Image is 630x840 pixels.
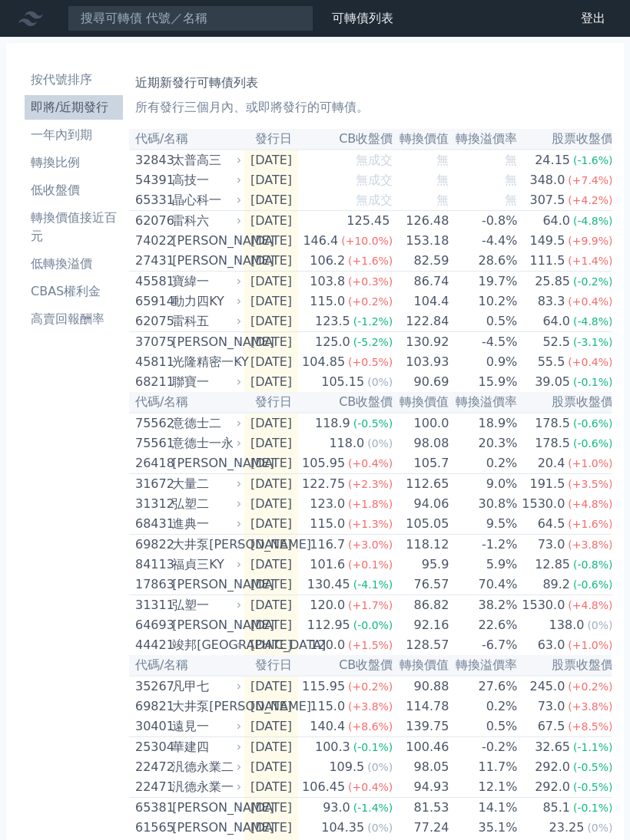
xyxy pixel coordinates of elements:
div: 105.15 [318,373,367,391]
div: 106.2 [307,252,348,270]
div: 62076 [135,212,168,230]
td: [DATE] [244,211,298,232]
a: CBAS權利金 [25,279,123,304]
td: [DATE] [244,737,298,758]
span: (-0.5%) [573,761,613,773]
div: [PERSON_NAME] [172,616,238,634]
td: 0.2% [449,453,518,474]
td: 86.74 [393,272,449,292]
div: 75562 [135,414,168,433]
div: 54391 [135,171,168,189]
span: (0%) [367,761,393,773]
td: 0.5% [449,716,518,737]
div: 100.3 [312,738,353,756]
div: 39.05 [532,373,573,391]
div: 31312 [135,495,168,513]
div: 73.0 [535,697,569,716]
div: 1530.0 [519,596,568,614]
div: 115.0 [307,515,348,533]
span: (+0.2%) [348,680,393,693]
div: 115.95 [299,677,348,696]
div: 30401 [135,717,168,736]
td: -4.5% [449,332,518,353]
span: 無 [436,193,449,207]
td: 105.05 [393,514,449,535]
span: (+3.5%) [568,478,612,490]
span: (-0.6%) [573,437,613,450]
span: (+3.8%) [568,539,612,551]
div: 25304 [135,738,168,756]
span: 無 [436,153,449,167]
div: 120.0 [307,636,348,654]
td: 9.5% [449,514,518,535]
div: 意德士一永 [172,434,238,453]
span: 無 [505,153,517,167]
a: 轉換價值接近百元 [25,206,123,249]
td: 15.9% [449,372,518,392]
td: 5.9% [449,555,518,575]
span: (+1.3%) [348,518,393,530]
li: 一年內到期 [25,126,123,144]
span: (+0.2%) [568,680,612,693]
div: 118.0 [326,434,367,453]
td: [DATE] [244,413,298,433]
div: [PERSON_NAME] [172,252,238,270]
span: 無 [505,173,517,187]
td: [DATE] [244,311,298,332]
div: 1530.0 [519,495,568,513]
div: 63.0 [535,636,569,654]
td: 0.5% [449,311,518,332]
a: 轉換比例 [25,150,123,175]
div: 245.0 [527,677,569,696]
div: 69821 [135,697,168,716]
span: (+10.0%) [341,235,393,247]
th: CB收盤價 [298,129,393,150]
div: 68211 [135,373,168,391]
td: 100.46 [393,737,449,758]
td: -1.2% [449,535,518,555]
span: (+1.5%) [348,639,393,651]
span: 無 [505,193,517,207]
th: CB收盤價 [298,655,393,676]
th: 轉換溢價率 [449,392,518,413]
p: 所有發行三個月內、或即將發行的可轉債。 [135,98,605,117]
td: 95.9 [393,555,449,575]
div: 太普高三 [172,151,238,170]
td: 28.6% [449,251,518,272]
span: (+0.4%) [568,356,612,368]
div: 89.2 [539,575,573,594]
span: (-5.2%) [353,336,393,348]
span: (+0.3%) [348,275,393,288]
div: 64.5 [535,515,569,533]
li: 低轉換溢價 [25,255,123,273]
div: 64693 [135,616,168,634]
td: 22.6% [449,615,518,635]
li: 轉換比例 [25,153,123,172]
span: (+7.4%) [568,174,612,186]
th: 股票收盤價 [518,655,613,676]
span: (-0.5%) [353,417,393,430]
td: 11.7% [449,757,518,777]
span: (-1.2%) [353,315,393,328]
div: 32.65 [532,738,573,756]
div: 52.5 [539,333,573,351]
span: (+1.6%) [568,518,612,530]
td: 9.0% [449,474,518,495]
td: 86.82 [393,595,449,616]
div: 74022 [135,232,168,250]
div: 汎德永業二 [172,758,238,776]
div: 雷科五 [172,312,238,331]
td: 105.7 [393,453,449,474]
div: 146.4 [300,232,341,250]
div: 進典一 [172,515,238,533]
div: 348.0 [527,171,569,189]
td: [DATE] [244,494,298,514]
td: [DATE] [244,352,298,372]
td: -0.2% [449,737,518,758]
span: (+8.5%) [568,720,612,733]
td: 82.59 [393,251,449,272]
td: 112.65 [393,474,449,495]
div: 31311 [135,596,168,614]
span: (+3.0%) [348,539,393,551]
div: 62075 [135,312,168,331]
